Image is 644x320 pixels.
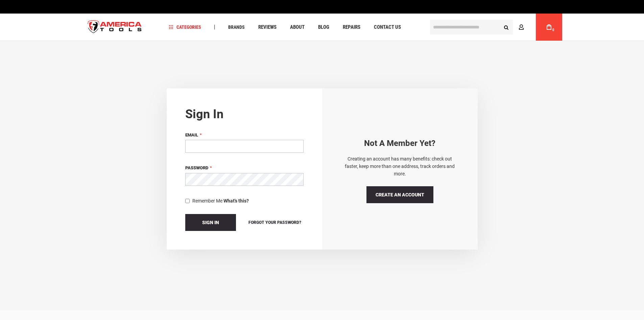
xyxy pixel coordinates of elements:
span: Email [185,132,198,137]
span: Brands [228,25,245,29]
strong: Not a Member yet? [364,138,435,148]
span: Repairs [343,25,360,30]
strong: What's this? [223,198,249,204]
a: Repairs [340,23,363,32]
p: Creating an account has many benefits: check out faster, keep more than one address, track orders... [341,155,459,178]
a: Blog [315,23,332,32]
span: Create an Account [376,192,424,197]
span: Forgot Your Password? [248,220,301,225]
a: Create an Account [366,186,433,203]
a: Brands [225,23,248,32]
span: Categories [169,25,201,29]
span: Reviews [258,25,277,30]
a: Reviews [255,23,280,32]
span: Contact Us [374,25,401,30]
a: Categories [166,23,204,32]
a: store logo [82,15,148,40]
a: Contact Us [371,23,404,32]
a: About [287,23,308,32]
a: Forgot Your Password? [246,219,304,226]
span: 0 [552,28,554,32]
span: Sign In [202,220,219,225]
button: Sign In [185,214,236,231]
a: 0 [543,14,555,41]
span: About [290,25,305,30]
span: Blog [318,25,329,30]
strong: Sign in [185,107,223,121]
span: Remember Me [192,198,222,204]
button: Search [500,21,513,34]
span: Password [185,165,208,170]
img: America Tools [82,15,148,40]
